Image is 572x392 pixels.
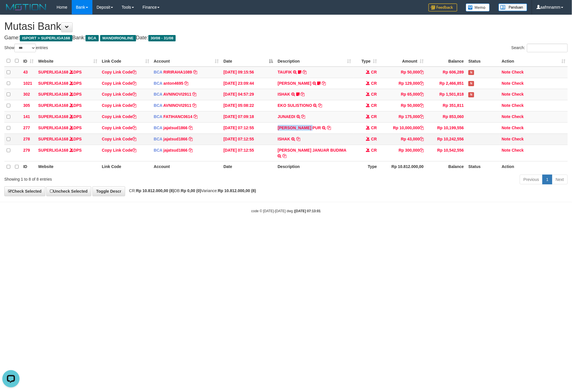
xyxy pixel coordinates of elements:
a: anton4695 [163,81,183,86]
strong: Rp 10.812.000,00 (8) [136,188,174,193]
a: Check [512,137,524,141]
a: Copy Rp 175,000 to clipboard [420,114,424,119]
td: Rp 10,000,000 [379,123,426,134]
img: panduan.png [499,3,527,11]
a: SUPERLIGA168 [38,137,68,141]
a: Check [512,92,524,96]
a: jajatsud1866 [163,148,187,152]
th: Action [499,161,568,172]
a: RIRIRAHA1089 [163,70,192,74]
td: DPS [36,111,100,123]
a: Copy ISHAK to clipboard [296,137,300,141]
th: Link Code [100,161,152,172]
a: Copy Rp 300,000 to clipboard [420,148,424,152]
span: CR [371,137,377,141]
a: ISHAK [278,137,290,141]
span: 43 [23,70,28,74]
a: Check [512,81,524,86]
a: Copy Rp 10,000,000 to clipboard [420,125,424,130]
a: Next [552,175,568,184]
span: CR: DB: Variance: [126,188,256,193]
a: Copy ISHAK to clipboard [301,92,305,96]
span: Has Note [468,70,474,75]
a: Copy Link Code [102,137,137,141]
th: Date: activate to sort column descending [221,55,276,67]
td: [DATE] 07:12:55 [221,145,276,161]
span: Has Note [468,81,474,86]
a: Copy JUNAEDI to clipboard [301,114,305,119]
td: [DATE] 04:57:29 [221,89,276,100]
a: [PERSON_NAME] PUR [278,125,321,130]
td: DPS [36,78,100,89]
td: Rp 43,000 [379,134,426,145]
span: 30/08 - 31/08 [148,35,176,41]
th: Status [466,161,499,172]
a: Toggle Descr [92,186,125,196]
a: Note [502,137,511,141]
a: TAUFIK [278,70,292,74]
a: jajatsud1866 [163,137,187,141]
th: Description [276,161,354,172]
span: BCA [154,103,162,108]
th: Website [36,161,100,172]
span: BCA [86,35,98,41]
td: [DATE] 07:09:18 [221,111,276,123]
th: Account [152,161,221,172]
td: Rp 606,289 [426,67,466,78]
td: Rp 175,000 [379,111,426,123]
a: Copy Link Code [102,81,137,86]
span: ISPORT > SUPERLIGA168 [20,35,72,41]
a: Copy TAUFIK to clipboard [303,70,307,74]
th: Description: activate to sort column ascending [276,55,354,67]
a: Uncheck Selected [46,186,91,196]
th: ID [21,161,36,172]
th: Rp 10.812.000,00 [379,161,426,172]
th: Balance [426,55,466,67]
a: Note [502,125,511,130]
a: [PERSON_NAME] JANUAR BUDIMA [278,148,346,152]
strong: [DATE] 07:13:01 [295,209,321,213]
a: Copy Rp 43,000 to clipboard [420,137,424,141]
span: BCA [154,92,162,96]
td: Rp 853,060 [426,111,466,123]
span: 141 [23,114,30,119]
a: Copy SLAMET NURHADI PUR to clipboard [327,125,331,130]
th: Website: activate to sort column ascending [36,55,100,67]
a: Copy jajatsud1866 to clipboard [189,148,193,152]
a: Copy SRI BASUKI to clipboard [322,81,326,86]
span: BCA [154,114,162,119]
a: SUPERLIGA168 [38,125,68,130]
a: Check [512,125,524,130]
span: Has Note [468,92,474,97]
a: Note [502,114,511,119]
a: Copy Rp 50,000 to clipboard [420,103,424,108]
td: Rp 10,199,556 [426,123,466,134]
a: Check [512,70,524,74]
td: DPS [36,123,100,134]
th: Amount: activate to sort column ascending [379,55,426,67]
span: 279 [23,148,30,152]
a: [PERSON_NAME] [278,81,311,86]
a: jajatsud1866 [163,125,187,130]
th: Balance [426,161,466,172]
a: Copy Link Code [102,148,137,152]
a: AVNINOVI2911 [163,103,191,108]
td: DPS [36,100,100,111]
a: Check [512,114,524,119]
span: BCA [154,70,162,74]
span: CR [371,103,377,108]
a: Note [502,103,511,108]
input: Search: [527,44,568,52]
a: Copy FATIHANC0614 to clipboard [193,114,197,119]
a: Note [502,70,511,74]
a: Copy jajatsud1866 to clipboard [189,125,193,130]
a: SUPERLIGA168 [38,70,68,74]
a: Copy EKO SULISTIONO to clipboard [318,103,322,108]
span: CR [371,81,377,86]
span: MANDIRIONLINE [100,35,136,41]
a: Copy Rp 129,000 to clipboard [420,81,424,86]
a: SUPERLIGA168 [38,81,68,86]
td: Rp 65,000 [379,89,426,100]
td: [DATE] 07:12:55 [221,123,276,134]
td: DPS [36,89,100,100]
